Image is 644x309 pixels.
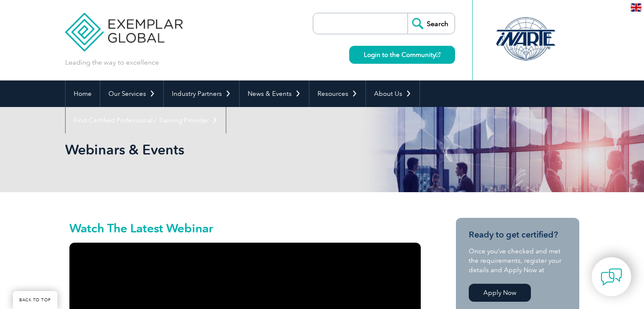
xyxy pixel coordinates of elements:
[631,3,641,12] img: en
[407,13,455,34] input: Search
[349,46,455,64] a: Login to the Community
[366,80,419,107] a: About Us
[69,222,421,234] h2: Watch The Latest Webinar
[469,284,531,302] a: Apply Now
[309,80,365,107] a: Resources
[66,80,100,107] a: Home
[469,247,566,275] p: Once you’ve checked and met the requirements, register your details and Apply Now at
[13,291,57,309] a: BACK TO TOP
[65,58,159,67] p: Leading the way to excellence
[240,80,309,107] a: News & Events
[65,141,394,158] h1: Webinars & Events
[164,80,239,107] a: Industry Partners
[66,107,226,134] a: Find Certified Professional / Training Provider
[601,266,622,288] img: contact-chat.png
[469,229,566,240] h3: Ready to get certified?
[436,52,440,57] img: open_square.png
[100,80,163,107] a: Our Services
